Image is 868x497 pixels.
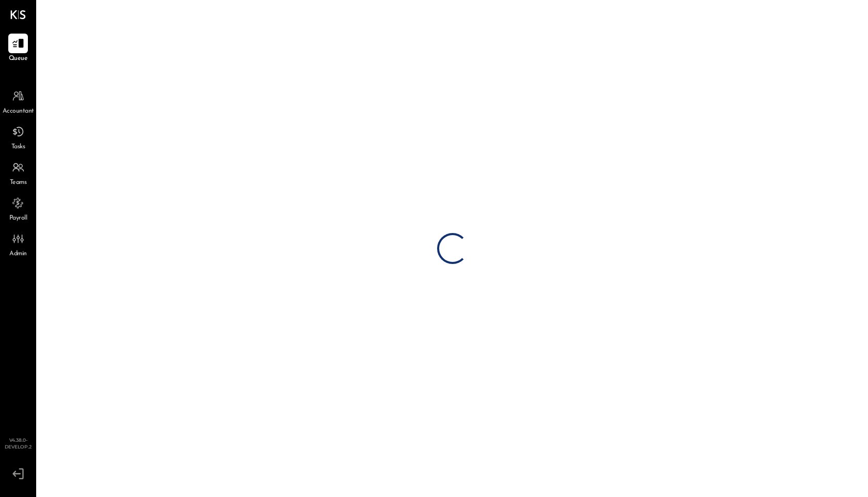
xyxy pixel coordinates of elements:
[1,86,36,116] a: Accountant
[11,143,25,152] span: Tasks
[9,214,27,223] span: Payroll
[3,107,34,116] span: Accountant
[1,34,36,64] a: Queue
[9,54,28,64] span: Queue
[9,250,27,259] span: Admin
[10,178,27,188] span: Teams
[1,193,36,223] a: Payroll
[1,158,36,188] a: Teams
[1,122,36,152] a: Tasks
[1,229,36,259] a: Admin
